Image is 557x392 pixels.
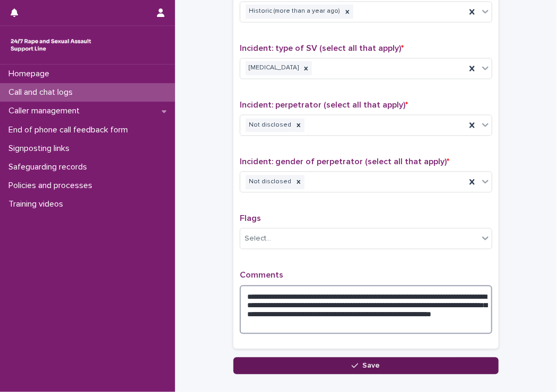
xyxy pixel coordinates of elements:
div: [MEDICAL_DATA] [246,61,300,75]
span: Incident: perpetrator (select all that apply) [240,101,408,109]
img: rhQMoQhaT3yELyF149Cw [8,34,93,56]
div: Historic (more than a year ago) [246,4,342,19]
button: Save [233,357,499,374]
p: Safeguarding records [4,162,95,172]
span: Comments [240,271,283,279]
p: End of phone call feedback form [4,125,136,135]
span: Save [363,362,380,369]
div: Not disclosed [246,175,293,189]
p: Signposting links [4,144,78,154]
span: Incident: gender of perpetrator (select all that apply) [240,157,449,166]
p: Training videos [4,199,72,209]
p: Caller management [4,106,88,116]
p: Policies and processes [4,181,101,191]
div: Not disclosed [246,118,293,132]
span: Incident: type of SV (select all that apply) [240,44,404,52]
div: Select... [245,233,271,244]
p: Homepage [4,69,58,79]
p: Call and chat logs [4,87,81,97]
span: Flags [240,214,261,222]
